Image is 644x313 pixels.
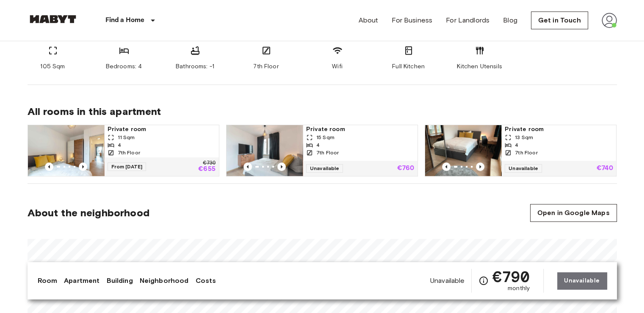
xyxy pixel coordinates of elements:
a: Get in Touch [531,11,588,29]
span: 7th Floor [253,62,279,71]
img: Marketing picture of unit DE-01-006-011-02HF [227,125,303,176]
span: From [DATE] [108,162,146,171]
p: €655 [198,166,216,173]
span: Unavailable [505,164,542,173]
a: Marketing picture of unit DE-01-006-011-01HFPrevious imagePrevious imagePrivate room13 Sqm47th Fl... [425,125,616,176]
p: Find a Home [105,15,145,25]
span: 7th Floor [118,149,140,156]
a: For Business [392,15,432,25]
span: Kitchen Utensils [457,62,502,71]
span: €790 [492,269,530,284]
button: Previous image [277,162,286,171]
span: Full Kitchen [392,62,425,71]
img: Marketing picture of unit DE-01-006-011-04HF [28,125,104,176]
span: Private room [505,125,613,134]
p: €740 [597,165,613,172]
a: Building [106,276,133,286]
span: 105 Sqm [40,62,65,71]
button: Previous image [243,162,252,171]
span: Bathrooms: -1 [176,62,214,71]
button: Previous image [442,162,451,171]
span: All rooms in this apartment [28,105,617,118]
img: Marketing picture of unit DE-01-006-011-01HF [425,125,501,176]
a: Room [38,276,58,286]
span: 4 [515,141,518,149]
button: Previous image [476,162,484,171]
span: 4 [316,141,320,149]
a: Neighborhood [140,276,189,286]
img: avatar [602,13,617,28]
span: Bedrooms: 4 [106,62,142,71]
p: €760 [397,165,415,172]
a: Costs [195,276,216,286]
a: Marketing picture of unit DE-01-006-011-04HFPrevious imagePrevious imagePrivate room11 Sqm47th Fl... [28,125,219,176]
button: Previous image [45,162,53,171]
a: Marketing picture of unit DE-01-006-011-02HFPrevious imagePrevious imagePrivate room15 Sqm47th Fl... [226,125,418,176]
svg: Check cost overview for full price breakdown. Please note that discounts apply to new joiners onl... [478,276,489,286]
a: About [359,15,379,25]
span: 7th Floor [515,149,537,156]
span: monthly [508,284,530,293]
span: Unavailable [430,276,465,285]
a: Open in Google Maps [530,204,617,222]
span: 7th Floor [316,149,339,156]
a: Apartment [64,276,100,286]
span: Unavailable [306,164,343,173]
button: Previous image [79,162,87,171]
span: 4 [118,141,121,149]
a: Blog [503,15,517,25]
span: Private room [306,125,414,134]
span: 11 Sqm [118,134,135,141]
img: Habyt [28,15,78,23]
span: Private room [108,125,216,134]
span: 15 Sqm [316,134,334,141]
a: For Landlords [446,15,489,25]
p: €730 [203,161,215,166]
span: 13 Sqm [515,134,533,141]
span: Wifi [332,62,343,71]
span: About the neighborhood [28,207,149,219]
